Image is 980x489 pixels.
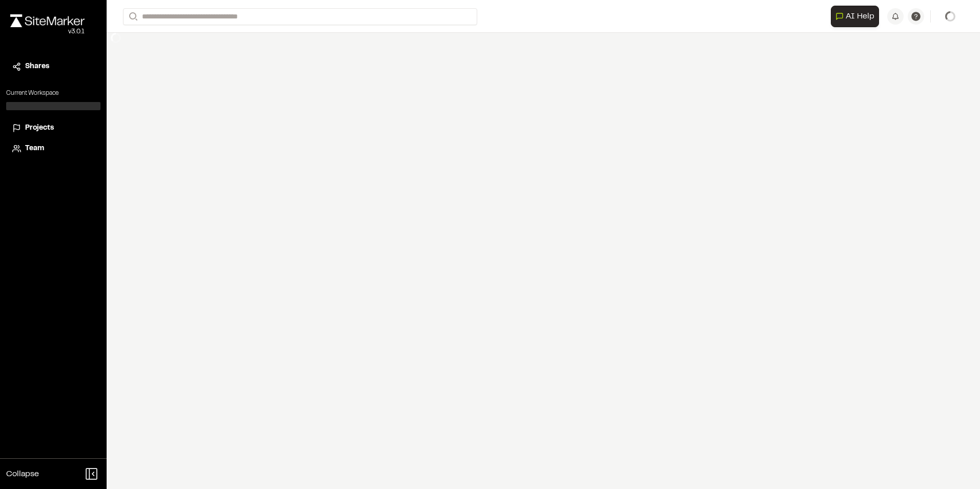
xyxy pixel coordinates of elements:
[6,89,100,98] p: Current Workspace
[12,61,94,72] a: Shares
[25,61,49,72] span: Shares
[25,143,44,154] span: Team
[831,6,883,27] div: Open AI Assistant
[25,123,54,134] span: Projects
[10,14,85,27] img: rebrand.png
[846,10,874,23] span: AI Help
[10,27,85,36] div: Oh geez...please don't...
[831,6,879,27] button: Open AI Assistant
[12,143,94,154] a: Team
[12,123,94,134] a: Projects
[6,468,39,480] span: Collapse
[123,8,141,25] button: Search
